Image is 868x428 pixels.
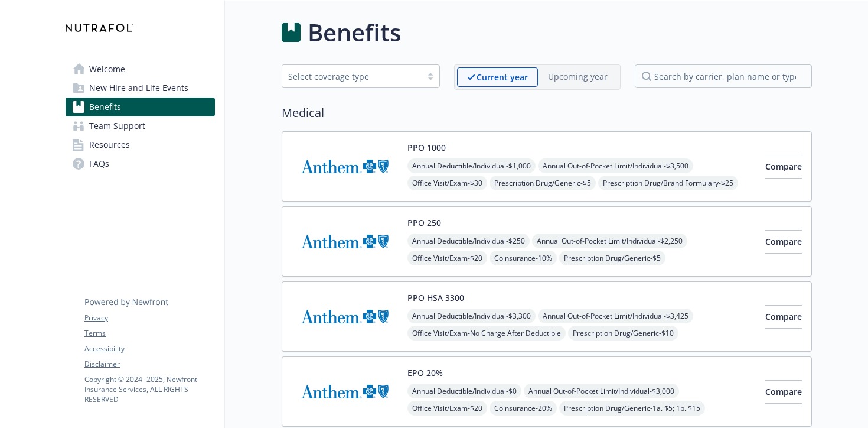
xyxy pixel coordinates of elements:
[89,135,130,154] span: Resources
[292,141,398,192] img: Anthem Blue Cross carrier logo
[765,386,802,397] span: Compare
[66,98,215,116] a: Benefits
[292,367,398,417] img: Anthem Blue Cross carrier logo
[559,251,665,265] span: Prescription Drug/Generic - $5
[524,384,679,398] span: Annual Out-of-Pocket Limit/Individual - $3,000
[490,251,557,265] span: Coinsurance - 10%
[288,70,416,83] div: Select coverage type
[407,309,536,323] span: Annual Deductible/Individual - $3,300
[84,359,214,369] a: Disclaimer
[308,15,401,50] h1: Benefits
[407,141,446,154] button: PPO 1000
[407,384,521,398] span: Annual Deductible/Individual - $0
[765,161,802,172] span: Compare
[66,79,215,98] a: New Hire and Life Events
[66,116,215,135] a: Team Support
[407,216,441,229] button: PPO 250
[292,216,398,267] img: Anthem Blue Cross carrier logo
[598,176,738,190] span: Prescription Drug/Brand Formulary - $25
[89,116,145,135] span: Team Support
[490,401,557,416] span: Coinsurance - 20%
[765,155,802,179] button: Compare
[89,98,121,116] span: Benefits
[407,291,464,304] button: PPO HSA 3300
[765,236,802,247] span: Compare
[765,230,802,254] button: Compare
[407,251,487,265] span: Office Visit/Exam - $20
[407,367,443,379] button: EPO 20%
[89,154,109,173] span: FAQs
[538,309,693,323] span: Annual Out-of-Pocket Limit/Individual - $3,425
[490,176,596,190] span: Prescription Drug/Generic - $5
[407,326,566,341] span: Office Visit/Exam - No Charge After Deductible
[282,104,812,122] h2: Medical
[66,135,215,154] a: Resources
[548,70,608,83] p: Upcoming year
[84,374,214,404] p: Copyright © 2024 - 2025 , Newfront Insurance Services, ALL RIGHTS RESERVED
[407,158,536,173] span: Annual Deductible/Individual - $1,000
[407,176,487,190] span: Office Visit/Exam - $30
[89,60,125,79] span: Welcome
[568,326,678,341] span: Prescription Drug/Generic - $10
[559,401,705,416] span: Prescription Drug/Generic - 1a. $5; 1b. $15
[66,154,215,173] a: FAQs
[635,64,812,88] input: search by carrier, plan name or type
[532,234,687,248] span: Annual Out-of-Pocket Limit/Individual - $2,250
[407,234,530,248] span: Annual Deductible/Individual - $250
[765,305,802,329] button: Compare
[477,71,528,83] p: Current year
[292,291,398,342] img: Anthem Blue Cross carrier logo
[538,158,693,173] span: Annual Out-of-Pocket Limit/Individual - $3,500
[66,60,215,79] a: Welcome
[84,313,214,323] a: Privacy
[407,401,487,416] span: Office Visit/Exam - $20
[84,328,214,339] a: Terms
[765,380,802,404] button: Compare
[89,79,188,98] span: New Hire and Life Events
[84,343,214,354] a: Accessibility
[538,67,618,87] span: Upcoming year
[765,311,802,322] span: Compare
